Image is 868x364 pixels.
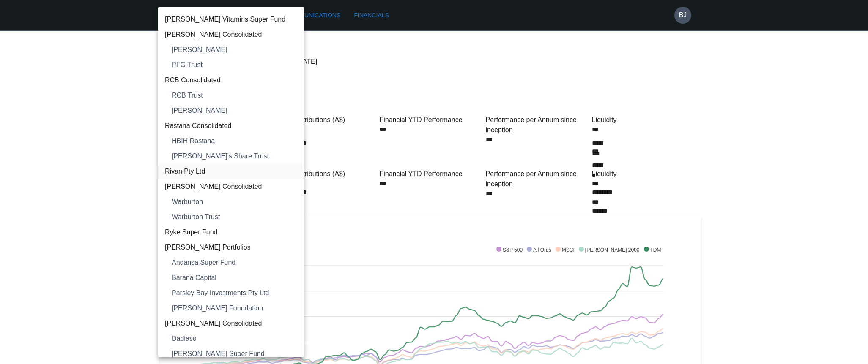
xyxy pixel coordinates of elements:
[172,60,297,70] span: PFG Trust
[172,197,297,207] span: Warburton
[165,121,297,131] span: Rastana Consolidated
[165,318,297,329] span: [PERSON_NAME] Consolidated
[172,212,297,222] span: Warburton Trust
[172,288,297,298] span: Parsley Bay Investments Pty Ltd
[172,303,297,313] span: [PERSON_NAME] Foundation
[172,258,297,268] span: Andansa Super Fund
[172,106,297,116] span: [PERSON_NAME]
[172,90,297,101] span: RCB Trust
[165,75,297,85] span: RCB Consolidated
[172,136,297,146] span: HBIH Rastana
[165,30,297,40] span: [PERSON_NAME] Consolidated
[172,45,297,55] span: [PERSON_NAME]
[165,14,297,24] span: [PERSON_NAME] Vitamins Super Fund
[172,334,297,344] span: Dadiaso
[165,242,297,253] span: [PERSON_NAME] Portfolios
[165,182,297,192] span: [PERSON_NAME] Consolidated
[172,273,297,283] span: Barana Capital
[165,227,297,237] span: Ryke Super Fund
[172,151,297,161] span: [PERSON_NAME]’s Share Trust
[165,166,297,177] span: Rivan Pty Ltd
[172,349,297,359] span: [PERSON_NAME] Super Fund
